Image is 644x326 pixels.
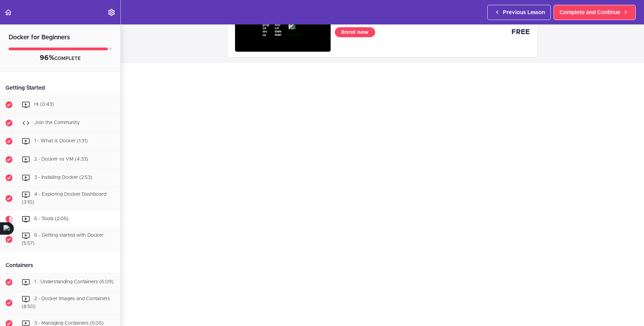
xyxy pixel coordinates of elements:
span: 2 - Docker vs VM (4:33) [34,157,88,162]
div: COMPLETE [9,54,112,63]
a: Previous Lesson [487,5,551,20]
span: 5 - Tools (2:05) [34,216,68,221]
span: 96% [40,54,55,61]
span: 3 - Installing Docker (2:53) [34,175,92,180]
svg: Settings Menu [107,8,116,17]
span: Previous Lesson [503,8,545,17]
span: 2 - Docker Images and Containers (8:50) [22,297,110,309]
span: Complete and Continue [559,8,620,17]
div: FREE [432,27,530,37]
span: 4 - Exploring Docker Dashboard (3:10) [22,192,106,205]
a: Enrol now [335,27,375,37]
span: 3 - Managing Containers (5:05) [34,321,104,326]
span: 6 - Getting started with Docker (5:57) [22,233,104,246]
svg: Back to course curriculum [4,8,12,17]
span: Join the Community [34,120,80,125]
a: Complete and Continue [554,5,636,20]
span: 1 - What is Docker (1:31) [34,139,88,143]
span: 1 - Understanding Containers (6:09) [34,280,114,285]
span: Hi (0:43) [34,102,54,107]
